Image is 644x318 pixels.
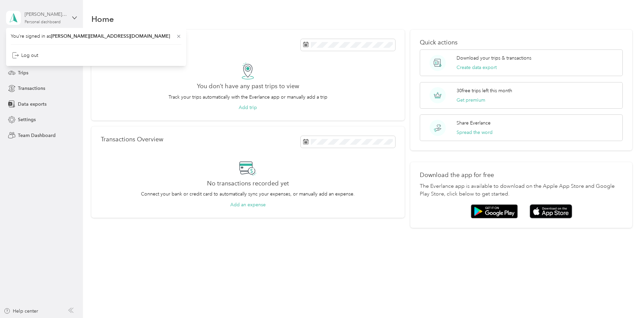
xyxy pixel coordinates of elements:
[101,136,163,143] p: Transactions Overview
[420,172,623,179] p: Download the app for free
[18,116,36,123] span: Settings
[230,201,266,208] button: Add an expense
[457,55,531,62] p: Download your trips & transactions
[18,101,47,108] span: Data exports
[91,15,114,23] h1: Home
[420,39,623,46] p: Quick actions
[18,69,28,76] span: Trips
[457,97,485,104] button: Get premium
[239,104,257,111] button: Add trip
[25,20,61,24] div: Personal dashboard
[457,87,512,94] p: 30 free trips left this month
[169,94,327,101] p: Track your trips automatically with the Everlance app or manually add a trip
[197,83,299,90] h2: You don’t have any past trips to view
[18,132,56,139] span: Team Dashboard
[141,190,355,198] p: Connect your bank or credit card to automatically sync your expenses, or manually add an expense.
[457,129,493,136] button: Spread the word
[471,204,518,218] img: Google play
[11,33,181,40] span: You’re signed in as
[12,52,38,59] div: Log out
[606,280,644,318] iframe: Everlance-gr Chat Button Frame
[420,182,623,199] p: The Everlance app is available to download on the Apple App Store and Google Play Store, click be...
[18,85,45,92] span: Transactions
[51,33,170,39] span: [PERSON_NAME][EMAIL_ADDRESS][DOMAIN_NAME]
[25,11,67,18] div: [PERSON_NAME][EMAIL_ADDRESS][DOMAIN_NAME]
[207,180,289,187] h2: No transactions recorded yet
[457,119,491,127] p: Share Everlance
[4,308,38,315] button: Help center
[530,204,572,219] img: App store
[457,64,497,71] button: Create data export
